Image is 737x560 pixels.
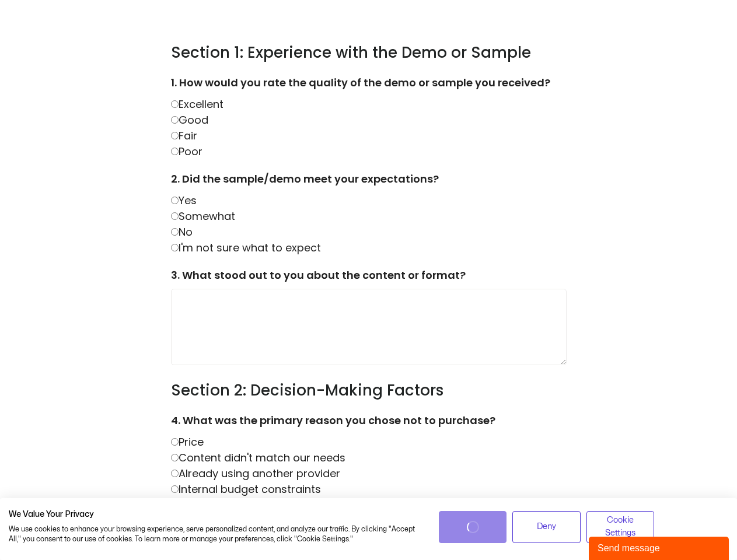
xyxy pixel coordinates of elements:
label: I'm not sure what to expect [171,240,321,255]
label: 2. Did the sample/demo meet your expectations? [171,171,567,192]
label: Yes [171,193,197,208]
label: Content didn't match our needs [171,450,345,465]
input: Price [171,438,179,446]
input: Excellent [171,100,179,108]
button: Deny all cookies [512,511,581,543]
input: Poor [171,148,179,155]
label: Internal budget constraints [171,482,321,496]
input: Already using another provider [171,470,179,477]
label: Fair [171,128,197,143]
input: Fair [171,132,179,139]
label: 1. How would you rate the quality of the demo or sample you received? [171,75,567,96]
input: Good [171,116,179,124]
label: 3. What stood out to you about the content or format? [171,267,567,289]
p: We use cookies to enhance your browsing experience, serve personalized content, and analyze our t... [9,524,421,544]
label: Excellent [171,97,223,111]
input: I'm not sure what to expect [171,244,179,251]
iframe: chat widget [589,534,731,560]
label: No [171,225,193,239]
label: Good [171,113,208,127]
h3: Section 1: Experience with the Demo or Sample [171,43,567,63]
h3: Section 2: Decision-Making Factors [171,381,567,401]
button: Adjust cookie preferences [586,511,655,543]
label: Somewhat [171,209,235,223]
label: Poor [171,144,202,159]
input: Somewhat [171,212,179,220]
label: Price [171,435,204,449]
input: No [171,228,179,236]
span: Deny [537,520,556,533]
input: Yes [171,197,179,204]
button: Accept all cookies [439,511,507,543]
input: Content didn't match our needs [171,454,179,461]
h2: We Value Your Privacy [9,509,421,520]
label: 4. What was the primary reason you chose not to purchase? [171,412,567,434]
label: Already using another provider [171,466,340,481]
span: Cookie Settings [594,514,647,540]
